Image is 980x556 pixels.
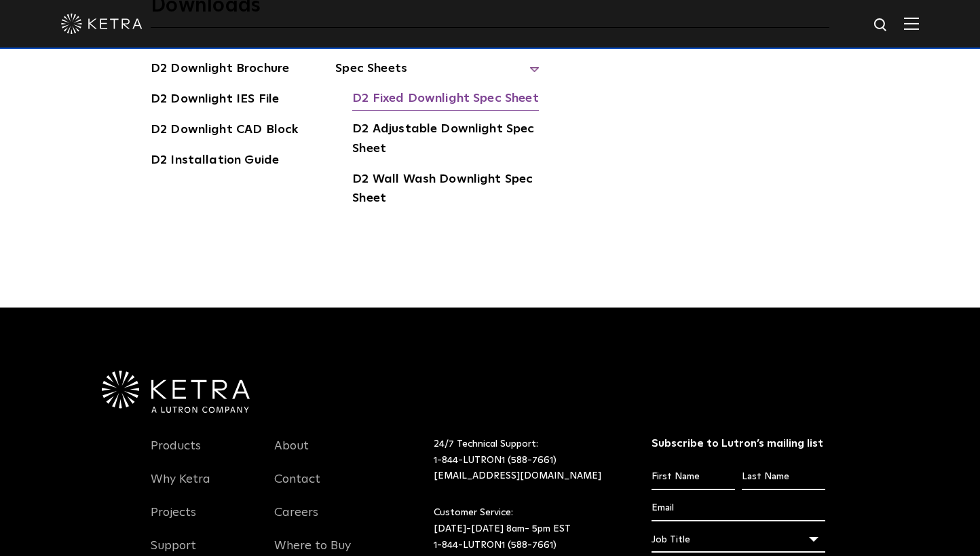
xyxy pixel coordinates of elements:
[352,89,538,111] a: D2 Fixed Downlight Spec Sheet
[434,437,618,485] p: 24/7 Technical Support:
[274,505,318,536] a: Careers
[151,439,201,470] a: Products
[434,456,557,465] a: 1-844-LUTRON1 (588-7661)
[274,439,309,470] a: About
[434,505,618,553] p: Customer Service: [DATE]-[DATE] 8am- 5pm EST
[151,472,210,503] a: Why Ketra
[742,464,825,490] input: Last Name
[61,14,143,34] img: ketra-logo-2019-white
[434,471,601,481] a: [EMAIL_ADDRESS][DOMAIN_NAME]
[904,17,919,30] img: Hamburger%20Nav.svg
[335,59,539,89] span: Spec Sheets
[352,170,539,211] a: D2 Wall Wash Downlight Spec Sheet
[652,464,735,490] input: First Name
[151,59,289,81] a: D2 Downlight Brochure
[434,540,557,550] a: 1-844-LUTRON1 (588-7661)
[151,120,298,142] a: D2 Downlight CAD Block
[151,90,279,111] a: D2 Downlight IES File
[873,17,890,34] img: search icon
[652,527,826,553] div: Job Title
[151,151,279,172] a: D2 Installation Guide
[151,505,196,536] a: Projects
[274,472,320,503] a: Contact
[652,437,826,451] h3: Subscribe to Lutron’s mailing list
[352,119,539,161] a: D2 Adjustable Downlight Spec Sheet
[652,496,826,521] input: Email
[102,371,250,413] img: Ketra-aLutronCo_White_RGB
